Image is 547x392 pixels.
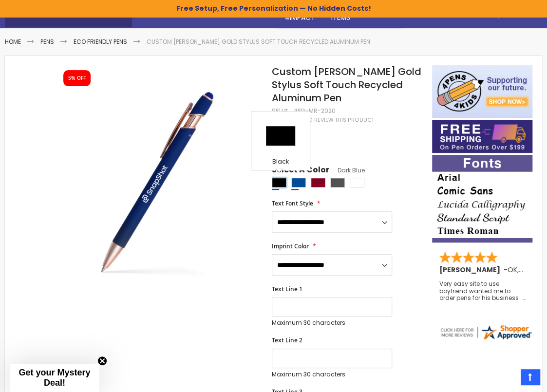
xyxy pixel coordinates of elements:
img: 4pg-mr-2020-lexi-satin-touch-stylus-pen_dark_blue_1.jpg [55,79,259,283]
a: Pens [40,37,54,46]
span: Select A Color [272,165,329,178]
a: Eco Friendly Pens [74,37,127,46]
div: 4PG-MR-2020 [294,107,336,115]
strong: SKU [272,107,290,115]
div: Black [272,178,286,187]
p: Maximum 30 characters [272,319,393,327]
span: OK [507,265,517,275]
img: 4pens.com widget logo [439,323,532,341]
img: Free shipping on orders over $199 [432,120,532,152]
li: Custom [PERSON_NAME] Gold Stylus Soft Touch Recycled Aluminum Pen [147,38,370,46]
span: Text Line 1 [272,285,302,293]
div: Very easy site to use boyfriend wanted me to order pens for his business [439,280,526,301]
div: White [350,178,364,187]
div: 5% OFF [68,75,86,82]
div: Get your Mystery Deal!Close teaser [10,364,99,392]
button: Close teaser [97,356,107,366]
div: Burgundy [311,178,325,187]
span: Custom [PERSON_NAME] Gold Stylus Soft Touch Recycled Aluminum Pen [272,65,421,105]
a: Top [521,369,540,385]
span: Text Line 2 [272,336,302,344]
div: Black [254,158,307,168]
img: 4pens 4 kids [432,65,532,118]
img: font-personalization-examples [432,155,532,243]
span: Get your Mystery Deal! [19,368,90,388]
span: [PERSON_NAME] [439,265,503,275]
a: Be the first to review this product [272,116,374,124]
span: Text Font Style [272,199,313,207]
a: 4pens.com certificate URL [439,335,532,343]
span: Dark Blue [329,166,365,174]
div: Dark Blue [291,178,306,187]
a: Home [5,37,21,46]
div: Gunmetal [330,178,345,187]
p: Maximum 30 characters [272,371,393,378]
span: Imprint Color [272,242,309,250]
